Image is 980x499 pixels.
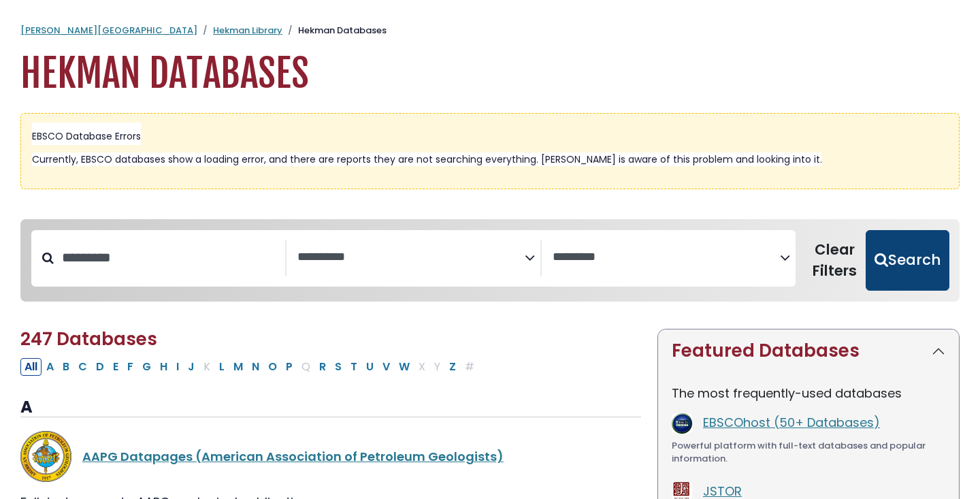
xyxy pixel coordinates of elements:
[703,414,880,431] a: EBSCOhost (50+ Databases)
[378,358,394,376] button: Filter Results V
[109,358,122,376] button: Filter Results E
[672,384,945,402] p: The most frequently-used databases
[20,357,480,374] div: Alpha-list to filter by first letter of database name
[74,358,91,376] button: Filter Results C
[42,358,58,376] button: Filter Results A
[123,358,137,376] button: Filter Results F
[553,251,780,265] textarea: Search
[138,358,155,376] button: Filter Results G
[32,129,141,143] span: EBSCO Database Errors
[20,51,960,97] h1: Hekman Databases
[20,358,42,376] button: All
[445,358,460,376] button: Filter Results Z
[362,358,378,376] button: Filter Results U
[315,358,330,376] button: Filter Results R
[395,358,414,376] button: Filter Results W
[297,251,525,265] textarea: Search
[82,448,504,465] a: AAPG Datapages (American Association of Petroleum Geologists)
[866,230,949,291] button: Submit for Search Results
[264,358,281,376] button: Filter Results O
[184,358,199,376] button: Filter Results J
[658,329,959,372] button: Featured Databases
[346,358,361,376] button: Filter Results T
[20,219,960,302] nav: Search filters
[59,358,73,376] button: Filter Results B
[331,358,346,376] button: Filter Results S
[20,398,641,418] h3: A
[20,24,197,37] a: [PERSON_NAME][GEOGRAPHIC_DATA]
[156,358,171,376] button: Filter Results H
[672,439,945,466] div: Powerful platform with full-text databases and popular information.
[804,230,866,291] button: Clear Filters
[282,358,297,376] button: Filter Results P
[248,358,263,376] button: Filter Results N
[215,358,229,376] button: Filter Results L
[92,358,108,376] button: Filter Results D
[172,358,183,376] button: Filter Results I
[54,246,285,269] input: Search database by title or keyword
[32,152,822,166] span: Currently, EBSCO databases show a loading error, and there are reports they are not searching eve...
[213,24,282,37] a: Hekman Library
[282,24,387,37] li: Hekman Databases
[20,24,960,37] nav: breadcrumb
[229,358,247,376] button: Filter Results M
[20,327,157,351] span: 247 Databases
